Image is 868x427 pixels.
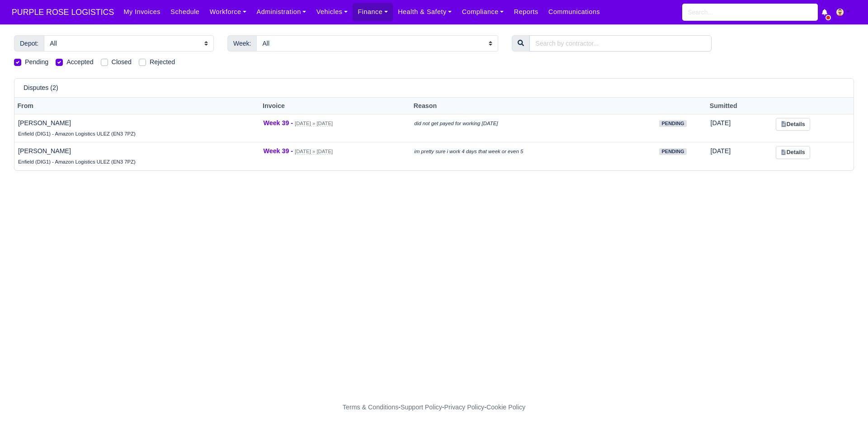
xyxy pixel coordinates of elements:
a: Finance [353,3,393,21]
input: Search... [682,4,818,21]
strong: Week 39 - [264,147,293,155]
th: Sumitted [707,98,772,114]
small: Enfield (DIG1) - Amazon Logistics ULEZ (EN3 7PZ) [18,131,136,136]
a: Communications [543,3,605,21]
a: Support Policy [401,404,442,411]
th: Reason [410,98,639,114]
a: My Invoices [118,3,165,21]
i: im pretty sure i work 4 days that week or even 5 [414,149,523,154]
i: did not get payed for working [DATE] [414,121,498,126]
a: Health & Safety [393,3,457,21]
span: Depot: [14,35,44,52]
td: [PERSON_NAME] [14,142,260,170]
a: Privacy Policy [444,404,485,411]
span: 20 hours ago [710,147,731,155]
small: [DATE] » [DATE] [295,121,333,127]
label: Accepted [66,57,93,67]
a: Details [776,146,810,159]
a: Workforce [205,3,252,21]
a: Week 39 - [DATE] » [DATE] [264,147,333,155]
a: Terms & Conditions [343,404,398,411]
h6: Disputes (2) [24,84,58,92]
div: - - - [176,402,692,413]
span: PURPLE ROSE LOGISTICS [7,3,118,21]
strong: Week 39 - [264,119,293,127]
span: 12 hours ago [710,119,731,127]
a: Schedule [165,3,204,21]
label: Pending [25,57,48,67]
th: Invoice [260,98,411,114]
a: Cookie Policy [486,404,525,411]
a: PURPLE ROSE LOGISTICS [7,4,118,21]
a: Week 39 - [DATE] » [DATE] [264,119,333,127]
a: Vehicles [311,3,353,21]
label: Rejected [150,57,175,67]
input: Search by contractor... [529,35,712,52]
small: Enfield (DIG1) - Amazon Logistics ULEZ (EN3 7PZ) [18,159,136,164]
span: Week: [227,35,257,52]
a: Compliance [457,3,509,21]
th: From [14,98,260,114]
small: [DATE] » [DATE] [295,149,333,155]
td: [PERSON_NAME] [14,114,260,142]
span: pending [659,120,686,127]
a: Administration [251,3,311,21]
label: Closed [112,57,132,67]
span: pending [659,148,686,155]
a: Reports [509,3,543,21]
a: Details [776,118,810,131]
